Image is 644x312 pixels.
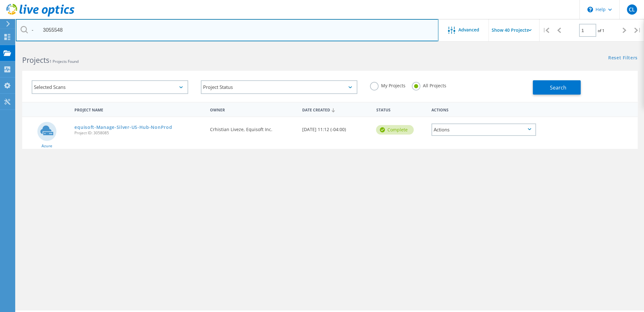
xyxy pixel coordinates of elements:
div: Project Status [201,80,357,94]
span: Azure [41,144,52,148]
span: CL [629,7,635,12]
span: Advanced [458,28,479,32]
div: Selected Scans [32,80,188,94]
b: Projects [22,55,49,65]
div: | [539,19,552,42]
label: My Projects [370,82,405,88]
input: Search projects by name, owner, ID, company, etc [16,19,438,41]
a: equisoft-Manage-Silver-US-Hub-NonProd [74,125,172,129]
span: Search [550,84,566,91]
div: [DATE] 11:12 (-04:00) [299,117,373,138]
svg: \n [587,7,593,12]
div: Project Name [71,103,207,115]
div: Status [373,103,428,115]
div: Actions [431,123,536,136]
a: Live Optics Dashboard [6,13,74,18]
div: Complete [376,125,414,135]
div: Owner [207,103,299,115]
div: Crhistian Liveze, Equisoft Inc. [207,117,299,138]
label: All Projects [412,82,446,88]
span: 1 Projects Found [49,59,79,64]
div: Date Created [299,103,373,116]
a: Reset Filters [608,56,638,61]
div: Actions [428,103,539,115]
span: of 1 [598,28,604,33]
span: Project ID: 3058085 [74,131,203,135]
div: | [631,19,644,42]
button: Search [533,80,581,95]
